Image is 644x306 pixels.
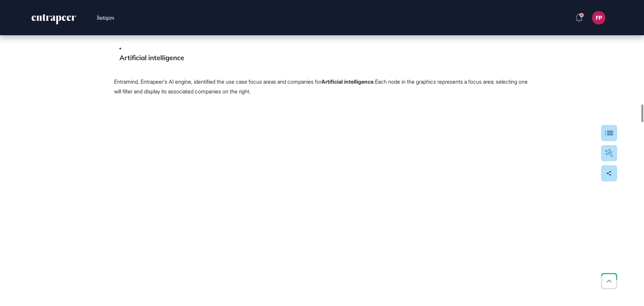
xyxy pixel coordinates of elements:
p: Entramind , identified the use case focus areas and companies for . [114,77,530,96]
span: Each node in the graphics represents a focus area; selecting one will filter and display its asso... [114,78,528,95]
button: FP [592,11,605,25]
h6: Artificial intelligence [119,53,530,72]
strong: Artificial intelligence [321,78,374,85]
span: , Entrapeer's AI engine [138,78,191,85]
a: entrapeer-logo [31,14,77,27]
button: İletişim [97,13,114,22]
